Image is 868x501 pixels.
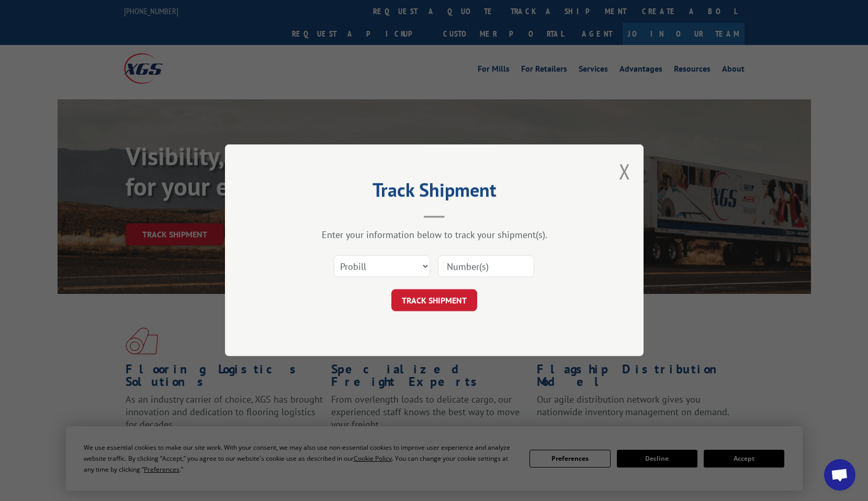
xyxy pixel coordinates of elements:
input: Number(s) [438,256,534,278]
button: Close modal [619,157,630,185]
div: Open chat [824,459,855,491]
h2: Track Shipment [277,183,591,202]
div: Enter your information below to track your shipment(s). [277,229,591,241]
button: TRACK SHIPMENT [391,290,477,312]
